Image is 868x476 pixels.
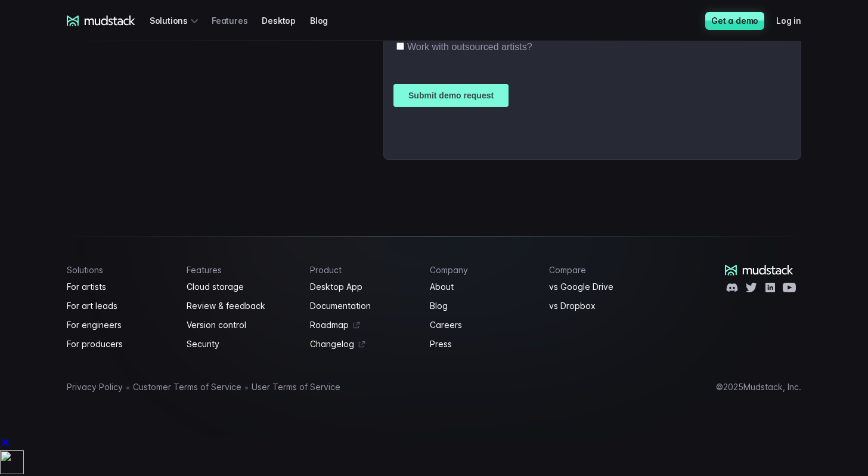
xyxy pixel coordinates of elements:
a: Changelog [310,337,416,351]
a: Cloud storage [187,280,296,294]
a: About [430,280,535,294]
a: Privacy Policy [67,380,123,394]
a: Blog [430,299,535,313]
span: Art team size [199,98,255,109]
span: Last name [199,1,244,11]
h4: Product [310,265,416,275]
a: For engineers [67,318,172,332]
a: Blog [310,10,342,32]
a: Documentation [310,299,416,313]
a: Security [187,337,296,351]
h4: Solutions [67,265,172,275]
a: Features [212,10,262,32]
a: User Terms of Service [252,380,340,394]
a: vs Google Drive [549,280,655,294]
a: For art leads [67,299,172,313]
a: Review & feedback [187,299,296,313]
a: For producers [67,337,172,351]
a: Desktop App [310,280,416,294]
a: Careers [430,318,535,332]
a: Version control [187,318,296,332]
div: Solutions [150,10,202,32]
a: vs Dropbox [549,299,655,313]
span: • [244,381,249,393]
a: For artists [67,280,172,294]
div: © 2025 Mudstack, Inc. [716,382,801,392]
input: Work with outsourced artists? [3,217,11,224]
h4: Features [187,265,296,275]
h4: Company [430,265,535,275]
h4: Compare [549,265,655,275]
span: • [125,381,131,393]
a: mudstack logo [725,265,793,276]
a: Roadmap [310,318,416,332]
a: Get a demo [705,12,764,30]
a: mudstack logo [67,16,135,26]
a: Desktop [262,10,310,32]
a: Press [430,337,535,351]
a: Log in [776,10,816,32]
span: Job title [199,50,232,60]
a: Customer Terms of Service [133,380,241,394]
span: Work with outsourced artists? [14,216,139,226]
